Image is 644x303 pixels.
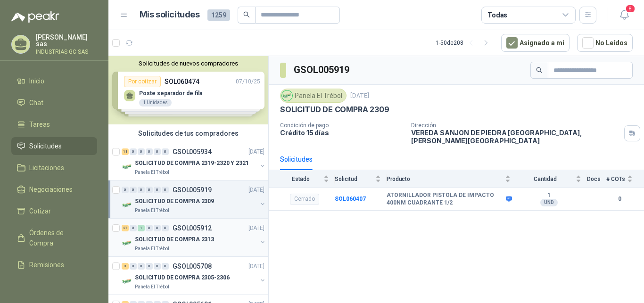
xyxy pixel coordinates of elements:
span: 1259 [207,9,230,21]
div: Cerrado [290,194,319,205]
span: Licitaciones [29,163,64,173]
div: 0 [146,187,153,193]
a: 11 0 0 0 0 0 GSOL005934[DATE] Company LogoSOLICITUD DE COMPRA 2319-2320 Y 2321Panela El Trébol [122,146,266,176]
p: SOLICITUD DE COMPRA 2319-2320 Y 2321 [135,159,249,168]
span: Inicio [29,76,44,86]
span: Remisiones [29,260,64,270]
a: 0 0 0 0 0 0 GSOL005919[DATE] Company LogoSOLICITUD DE COMPRA 2309Panela El Trébol [122,184,266,214]
b: 0 [606,195,633,204]
div: 0 [146,225,153,231]
div: 0 [146,148,153,155]
a: Tareas [11,115,97,133]
span: Solicitud [335,176,373,182]
p: SOLICITUD DE COMPRA 2309 [135,197,214,206]
span: search [243,11,250,18]
img: Logo peakr [11,11,59,23]
p: Dirección [411,122,620,129]
div: 0 [138,263,145,270]
p: [DATE] [248,262,264,271]
span: 8 [625,4,636,13]
th: Cantidad [516,170,587,188]
th: Estado [269,170,335,188]
div: UND [540,199,558,206]
a: Solicitudes [11,137,97,155]
div: Todas [487,10,507,20]
span: # COTs [606,176,625,182]
p: Condición de pago [280,122,404,129]
span: Chat [29,98,43,108]
a: Cotizar [11,202,97,220]
a: 27 0 1 0 0 0 GSOL005912[DATE] Company LogoSOLICITUD DE COMPRA 2313Panela El Trébol [122,222,266,253]
div: 0 [154,225,161,231]
span: Solicitudes [29,141,62,151]
p: SOLICITUD DE COMPRA 2305-2306 [135,273,230,282]
p: [PERSON_NAME] sas [36,34,97,47]
a: 3 0 0 0 0 0 GSOL005708[DATE] Company LogoSOLICITUD DE COMPRA 2305-2306Panela El Trébol [122,261,266,291]
p: Crédito 15 días [280,129,404,137]
div: 0 [162,148,169,155]
div: Solicitudes [280,154,313,164]
div: 0 [154,187,161,193]
div: Solicitudes de nuevos compradoresPor cotizarSOL06047407/10/25 Poste separador de fila1 UnidadesPo... [108,56,268,124]
div: 0 [138,187,145,193]
span: Estado [280,176,322,182]
p: [DATE] [248,147,264,156]
a: Remisiones [11,256,97,274]
div: 27 [122,225,129,231]
div: 0 [162,225,169,231]
a: Chat [11,94,97,112]
p: Panela El Trébol [135,283,169,291]
div: 0 [130,187,137,193]
span: Cantidad [516,176,574,182]
button: No Leídos [577,34,633,52]
h1: Mis solicitudes [140,8,200,22]
img: Company Logo [122,199,133,211]
th: Producto [387,170,516,188]
p: INDUSTRIAS GC SAS [36,49,97,55]
div: 0 [130,148,137,155]
button: 8 [616,7,633,24]
a: Inicio [11,72,97,90]
div: 0 [154,148,161,155]
th: # COTs [606,170,644,188]
button: Solicitudes de nuevos compradores [112,60,264,67]
div: 1 - 50 de 208 [436,35,494,50]
div: 0 [130,263,137,270]
img: Company Logo [122,161,133,172]
div: Panela El Trébol [280,89,347,103]
span: Órdenes de Compra [29,228,88,248]
p: [DATE] [248,186,264,195]
th: Docs [587,170,606,188]
a: Órdenes de Compra [11,224,97,252]
p: GSOL005912 [173,225,212,231]
div: 0 [162,263,169,270]
th: Solicitud [335,170,387,188]
p: GSOL005934 [173,148,212,155]
b: 1 [516,192,581,199]
span: Negociaciones [29,184,73,195]
h3: GSOL005919 [294,63,351,77]
div: 0 [162,187,169,193]
a: Licitaciones [11,159,97,177]
a: SOL060407 [335,196,366,202]
div: 0 [122,187,129,193]
div: Solicitudes de tus compradores [108,124,268,142]
img: Company Logo [122,276,133,287]
p: Panela El Trébol [135,245,169,253]
div: 3 [122,263,129,270]
div: 0 [146,263,153,270]
a: Configuración [11,278,97,295]
p: GSOL005919 [173,187,212,193]
div: 11 [122,148,129,155]
p: SOLICITUD DE COMPRA 2313 [135,235,214,244]
div: 0 [130,225,137,231]
div: 0 [154,263,161,270]
span: search [536,67,543,74]
img: Company Logo [282,90,292,101]
span: Producto [387,176,503,182]
p: [DATE] [350,91,369,100]
a: Negociaciones [11,180,97,198]
p: SOLICITUD DE COMPRA 2309 [280,105,389,115]
p: GSOL005708 [173,263,212,270]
